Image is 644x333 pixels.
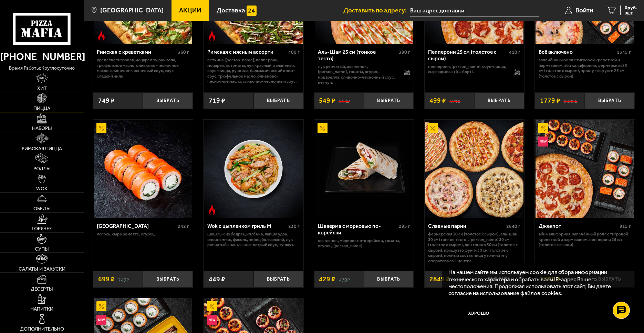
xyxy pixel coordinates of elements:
span: Римская пицца [22,146,62,151]
s: 2306 ₽ [564,97,578,104]
span: 2849 ₽ [429,276,450,282]
input: Ваш адрес доставки [410,4,539,17]
button: Выбрать [364,92,414,109]
span: 410 г [509,49,520,55]
a: АкционныйНовинкаДжекпот [535,120,634,218]
img: Филадельфия [94,120,192,218]
div: Пепперони 25 см (толстое с сыром) [428,49,507,62]
div: [GEOGRAPHIC_DATA] [97,223,176,230]
button: Выбрать [585,92,635,109]
button: Выбрать [143,92,193,109]
img: Славные парни [425,120,523,218]
span: Акции [179,7,201,14]
span: Обеды [33,206,51,211]
div: Славные парни [428,223,505,230]
img: Джекпот [536,120,634,218]
a: АкционныйФиладельфия [93,120,193,218]
p: пепперони, [PERSON_NAME], соус-пицца, сыр пармезан (на борт). [428,64,508,74]
span: Доставить по адресу: [343,7,410,14]
span: 749 ₽ [98,97,115,104]
span: Войти [575,7,593,14]
p: Эби Калифорния, Запечённый ролл с тигровой креветкой и пармезаном, Пепперони 25 см (толстое с сыр... [539,231,631,248]
span: 915 г [620,223,631,229]
span: 449 ₽ [209,276,225,282]
img: Новинка [207,315,217,325]
img: Острое блюдо [207,31,217,41]
button: Выбрать [474,92,524,109]
img: Акционный [318,123,328,133]
span: 400 г [288,49,300,55]
span: 360 г [178,49,189,55]
button: Выбрать [143,271,193,287]
div: Римская с мясным ассорти [207,49,287,55]
span: Дополнительно [20,326,64,331]
s: 591 ₽ [449,97,460,104]
span: 719 ₽ [209,97,225,104]
span: 699 ₽ [98,276,115,282]
span: 0 руб. [625,6,637,10]
div: Всё включено [539,49,615,55]
span: Наборы [32,126,52,131]
s: 470 ₽ [339,276,350,282]
img: Новинка [538,137,548,147]
span: 295 г [399,223,410,229]
img: Острое блюдо [207,205,217,215]
p: ветчина, [PERSON_NAME], пепперони, моцарелла, томаты, лук красный, халапеньо, соус-пицца, руккола... [207,57,300,84]
span: 499 ₽ [429,97,446,104]
button: Выбрать [253,92,303,109]
p: цыпленок, морковь по-корейски, томаты, огурец, [PERSON_NAME]. [318,238,410,249]
span: 2840 г [506,223,520,229]
span: Напитки [30,306,53,311]
p: Фермерская 30 см (толстое с сыром), Аль-Шам 30 см (тонкое тесто), [PERSON_NAME] 30 см (толстое с ... [428,231,520,263]
button: Выбрать [253,271,303,287]
span: Доставка [217,7,245,14]
span: WOK [36,186,48,191]
a: АкционныйШаверма с морковью по-корейски [314,120,414,218]
img: Акционный [538,123,548,133]
span: Пицца [33,106,50,111]
button: Выбрать [364,271,414,287]
img: Wok с цыпленком гриль M [204,120,302,218]
img: Акционный [207,301,217,311]
img: Новинка [96,315,106,325]
span: 390 г [399,49,410,55]
span: 242 г [178,223,189,229]
p: Запечённый ролл с тигровой креветкой и пармезаном, Эби Калифорния, Фермерская 25 см (толстое с сы... [539,57,631,79]
p: креветка тигровая, моцарелла, руккола, трюфельное масло, оливково-чесночное масло, сливочно-чесно... [97,57,189,79]
img: Острое блюдо [96,31,106,41]
span: 1779 ₽ [540,97,560,104]
div: Джекпот [539,223,618,230]
span: Десерты [31,286,53,291]
div: Римская с креветками [97,49,176,55]
span: 549 ₽ [319,97,335,104]
div: Шаверма с морковью по-корейски [318,223,397,236]
button: Хорошо [448,303,509,323]
span: 429 ₽ [319,276,335,282]
s: 749 ₽ [118,276,129,282]
img: Акционный [96,123,106,133]
span: Супы [35,246,49,251]
span: 0 шт. [625,11,637,15]
div: Аль-Шам 25 см (тонкое тесто) [318,49,397,62]
span: Горячее [32,226,52,231]
a: АкционныйСлавные парни [425,120,524,218]
img: Акционный [428,123,438,133]
img: Акционный [96,301,106,311]
p: лук репчатый, цыпленок, [PERSON_NAME], томаты, огурец, моцарелла, сливочно-чесночный соус, кетчуп. [318,64,397,85]
span: 1345 г [617,49,631,55]
s: 618 ₽ [339,97,350,104]
span: [GEOGRAPHIC_DATA] [100,7,164,14]
a: Острое блюдоWok с цыпленком гриль M [204,120,303,218]
p: шашлык из бедра цыплёнка, лапша удон, овощи микс, фасоль, перец болгарский, лук репчатый, шашлычн... [207,231,300,248]
p: лосось, Сыр креметте, огурец. [97,231,189,237]
img: Шаверма с морковью по-корейски [315,120,413,218]
span: Хит [37,86,47,91]
span: Салаты и закуски [19,266,65,271]
span: Роллы [33,166,51,171]
div: Wok с цыпленком гриль M [207,223,287,230]
p: На нашем сайте мы используем cookie для сбора информации технического характера и обрабатываем IP... [448,269,624,296]
img: 15daf4d41897b9f0e9f617042186c801.svg [247,6,257,16]
span: 230 г [288,223,300,229]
